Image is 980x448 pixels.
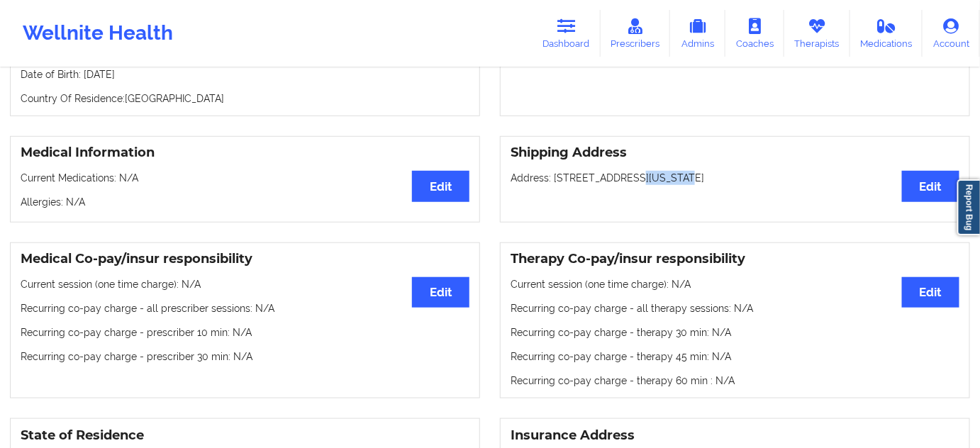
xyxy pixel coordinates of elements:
[511,349,959,364] p: Recurring co-pay charge - therapy 45 min : N/A
[21,325,469,340] p: Recurring co-pay charge - prescriber 10 min : N/A
[21,301,469,315] p: Recurring co-pay charge - all prescriber sessions : N/A
[511,301,959,315] p: Recurring co-pay charge - all therapy sessions : N/A
[412,277,469,308] button: Edit
[533,10,601,57] a: Dashboard
[21,251,469,267] h3: Medical Co-pay/insur responsibility
[511,427,959,444] h3: Insurance Address
[902,171,959,201] button: Edit
[784,10,850,57] a: Therapists
[601,10,671,57] a: Prescribers
[21,171,469,185] p: Current Medications: N/A
[21,67,469,82] p: Date of Birth: [DATE]
[511,325,959,340] p: Recurring co-pay charge - therapy 30 min : N/A
[725,10,784,57] a: Coaches
[21,195,469,209] p: Allergies: N/A
[670,10,725,57] a: Admins
[511,374,959,388] p: Recurring co-pay charge - therapy 60 min : N/A
[21,91,469,106] p: Country Of Residence: [GEOGRAPHIC_DATA]
[21,145,469,161] h3: Medical Information
[21,427,469,444] h3: State of Residence
[511,145,959,161] h3: Shipping Address
[957,179,980,235] a: Report Bug
[511,277,959,291] p: Current session (one time charge): N/A
[902,277,959,308] button: Edit
[511,171,959,185] p: Address: [STREET_ADDRESS][US_STATE]
[21,349,469,364] p: Recurring co-pay charge - prescriber 30 min : N/A
[850,10,923,57] a: Medications
[412,171,469,201] button: Edit
[923,10,980,57] a: Account
[511,251,959,267] h3: Therapy Co-pay/insur responsibility
[21,277,469,291] p: Current session (one time charge): N/A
